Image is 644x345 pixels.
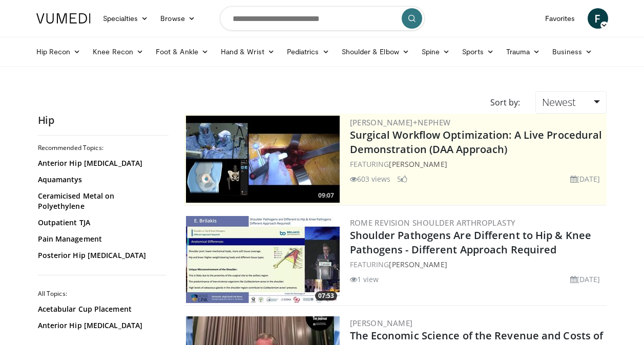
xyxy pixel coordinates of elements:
[542,95,576,109] span: Newest
[500,41,547,62] a: Trauma
[186,116,340,203] a: 09:07
[30,41,87,62] a: Hip Recon
[389,159,447,169] a: [PERSON_NAME]
[350,117,451,127] a: [PERSON_NAME]+Nephew
[150,41,215,62] a: Foot & Ankle
[350,228,592,256] a: Shoulder Pathogens Are Different to Hip & Knee Pathogens - Different Approach Required
[397,174,407,184] li: 5
[389,260,447,269] a: [PERSON_NAME]
[483,91,528,114] div: Sort by:
[535,91,606,114] a: Newest
[38,234,163,244] a: Pain Management
[350,128,603,156] a: Surgical Workflow Optimization: A Live Procedural Demonstration (DAA Approach)
[315,291,337,300] span: 07:53
[350,218,516,228] a: Rome Revision Shoulder Arthroplasty
[154,8,201,29] a: Browse
[186,216,340,303] img: 6a7d116b-e731-469b-a02b-077c798815a2.300x170_q85_crop-smart_upscale.jpg
[588,8,608,29] a: F
[38,250,163,261] a: Posterior Hip [MEDICAL_DATA]
[350,159,605,169] div: FEATURING
[350,174,391,184] li: 603 views
[38,304,163,314] a: Acetabular Cup Placement
[38,144,166,152] h2: Recommended Topics:
[38,175,163,185] a: Aquamantys
[546,41,598,62] a: Business
[38,114,169,127] h2: Hip
[281,41,336,62] a: Pediatrics
[38,320,163,331] a: Anterior Hip [MEDICAL_DATA]
[186,116,340,203] img: bcfc90b5-8c69-4b20-afee-af4c0acaf118.300x170_q85_crop-smart_upscale.jpg
[350,274,379,285] li: 1 view
[336,41,416,62] a: Shoulder & Elbow
[315,191,337,200] span: 09:07
[570,174,600,184] li: [DATE]
[38,158,163,168] a: Anterior Hip [MEDICAL_DATA]
[570,274,600,285] li: [DATE]
[87,41,150,62] a: Knee Recon
[350,259,605,270] div: FEATURING
[97,8,155,29] a: Specialties
[220,6,425,31] input: Search topics, interventions
[38,218,163,228] a: Outpatient TJA
[416,41,456,62] a: Spine
[186,216,340,303] a: 07:53
[38,191,163,211] a: Ceramicised Metal on Polyethylene
[38,290,166,298] h2: All Topics:
[215,41,281,62] a: Hand & Wrist
[36,13,91,24] img: VuMedi Logo
[456,41,500,62] a: Sports
[350,318,413,328] a: [PERSON_NAME]
[539,8,581,29] a: Favorites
